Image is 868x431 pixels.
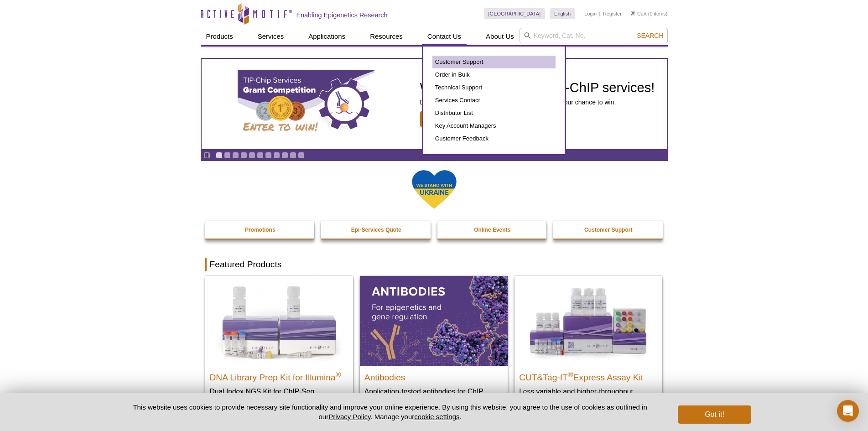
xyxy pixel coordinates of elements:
[631,11,635,16] img: Your Cart
[298,152,305,159] a: Go to slide 11
[205,221,316,239] a: Promotions
[249,152,255,159] a: Go to slide 5
[568,370,573,378] sup: ®
[203,152,210,159] a: Toggle autoplay
[474,227,510,233] strong: Online Events
[432,119,556,132] a: Key Account Managers
[631,10,647,17] a: Cart
[584,10,597,17] a: Login
[550,8,575,19] a: English
[420,81,655,94] h2: Win up to $45,000 in TIP-ChIP services!
[360,276,508,414] a: All Antibodies Antibodies Application-tested antibodies for ChIP, CUT&Tag, and CUT&RUN.
[321,221,431,239] a: Epi-Services Quote
[351,227,401,233] strong: Epi-Services Quote
[257,152,264,159] a: Go to slide 6
[328,413,370,421] a: Privacy Policy
[599,8,601,19] li: |
[432,81,556,94] a: Technical Support
[484,8,546,19] a: [GEOGRAPHIC_DATA]
[411,169,457,210] img: We Stand With Ukraine
[360,276,508,365] img: All Antibodies
[837,400,859,422] div: Open Intercom Messenger
[603,10,622,17] a: Register
[224,152,231,159] a: Go to slide 2
[364,28,408,45] a: Resources
[515,276,662,365] img: CUT&Tag-IT® Express Assay Kit
[210,369,348,382] h2: DNA Library Prep Kit for Illumina
[480,28,520,45] a: About Us
[117,402,663,421] p: This website uses cookies to provide necessary site functionality and improve your online experie...
[432,132,556,145] a: Customer Feedback
[432,68,556,81] a: Order in Bulk
[210,387,348,415] p: Dual Index NGS Kit for ChIP-Seq, CUT&RUN, and ds methylated DNA assays.
[584,227,632,233] strong: Customer Support
[432,107,556,119] a: Distributor List
[420,98,655,106] p: Enter our TIP-ChIP services grant competition for your chance to win.
[432,56,556,68] a: Customer Support
[519,387,658,405] p: Less variable and higher-throughput genome-wide profiling of histone marks​.
[290,152,296,159] a: Go to slide 10
[515,276,662,414] a: CUT&Tag-IT® Express Assay Kit CUT&Tag-IT®Express Assay Kit Less variable and higher-throughput ge...
[296,11,388,19] h2: Enabling Epigenetics Research
[364,369,503,382] h2: Antibodies
[205,258,663,271] h2: Featured Products
[420,111,473,127] span: Learn More
[202,59,667,149] a: TIP-ChIP Services Grant Competition Win up to $45,000 in TIP-ChIP services! Enter our TIP-ChIP se...
[205,276,353,365] img: DNA Library Prep Kit for Illumina
[364,387,503,405] p: Application-tested antibodies for ChIP, CUT&Tag, and CUT&RUN.
[422,28,467,45] a: Contact Us
[202,59,667,149] article: TIP-ChIP Services Grant Competition
[238,70,374,138] img: TIP-ChIP Services Grant Competition
[205,276,353,423] a: DNA Library Prep Kit for Illumina DNA Library Prep Kit for Illumina® Dual Index NGS Kit for ChIP-...
[520,28,668,43] input: Keyword, Cat. No.
[336,370,341,378] sup: ®
[303,28,351,45] a: Applications
[637,32,663,39] span: Search
[281,152,288,159] a: Go to slide 9
[634,31,666,40] button: Search
[553,221,664,239] a: Customer Support
[273,152,280,159] a: Go to slide 8
[252,28,290,45] a: Services
[678,405,751,424] button: Got it!
[216,152,223,159] a: Go to slide 1
[519,369,658,382] h2: CUT&Tag-IT Express Assay Kit
[240,152,247,159] a: Go to slide 4
[232,152,239,159] a: Go to slide 3
[245,227,275,233] strong: Promotions
[432,94,556,107] a: Services Contact
[437,221,548,239] a: Online Events
[201,28,239,45] a: Products
[414,413,459,421] button: cookie settings
[265,152,272,159] a: Go to slide 7
[631,8,668,19] li: (0 items)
